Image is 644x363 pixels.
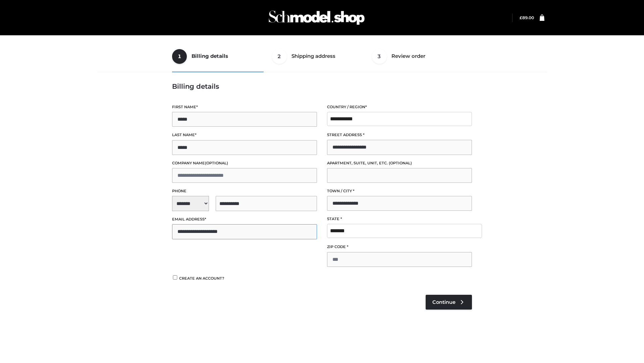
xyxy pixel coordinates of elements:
label: Town / City [327,188,472,194]
span: £ [520,15,522,20]
span: Create an account? [179,276,224,281]
input: Create an account? [172,275,178,280]
label: Company name [172,160,317,166]
label: Phone [172,188,317,194]
span: (optional) [389,161,412,165]
span: Continue [432,299,455,305]
a: Continue [426,295,472,310]
img: Schmodel Admin 964 [266,4,367,31]
label: State [327,216,472,222]
label: Email address [172,216,317,223]
label: Country / Region [327,104,472,110]
label: Last name [172,132,317,138]
a: £89.00 [520,15,534,20]
label: Street address [327,132,472,138]
label: First name [172,104,317,110]
h3: Billing details [172,82,472,90]
span: (optional) [205,161,228,165]
bdi: 89.00 [520,15,534,20]
label: ZIP Code [327,244,472,250]
label: Apartment, suite, unit, etc. [327,160,472,166]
